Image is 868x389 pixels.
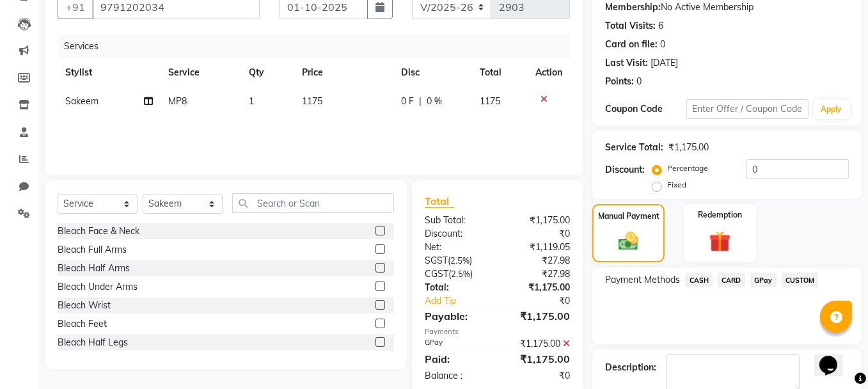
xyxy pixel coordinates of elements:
[636,75,642,88] div: 0
[59,35,580,58] div: Services
[427,95,443,108] span: 0 %
[415,351,498,367] div: Paid:
[498,337,580,351] div: ₹1,175.00
[702,228,737,255] img: _gift.svg
[415,294,511,308] a: Add Tip
[651,56,678,70] div: [DATE]
[425,255,448,266] span: SGST
[168,95,187,107] span: MP8
[161,58,241,87] th: Service
[668,141,709,154] div: ₹1,175.00
[480,95,501,107] span: 1175
[660,38,665,51] div: 0
[814,100,850,119] button: Apply
[605,19,656,33] div: Total Visits:
[605,38,658,51] div: Card on file:
[498,241,580,254] div: ₹1,119.05
[450,255,470,266] span: 2.5%
[241,58,295,87] th: Qty
[598,210,659,222] label: Manual Payment
[58,280,138,294] div: Bleach Under Arms
[750,273,777,287] span: GPay
[415,281,498,294] div: Total:
[415,254,498,267] div: ( )
[394,58,473,87] th: Disc
[814,338,855,376] iframe: chat widget
[415,227,498,241] div: Discount:
[58,243,127,257] div: Bleach Full Arms
[420,95,422,108] span: |
[498,227,580,241] div: ₹0
[667,163,708,174] label: Percentage
[249,95,254,107] span: 1
[425,194,454,208] span: Total
[415,308,498,324] div: Payable:
[498,267,580,281] div: ₹27.98
[65,95,99,107] span: Sakeem
[58,262,130,275] div: Bleach Half Arms
[58,317,107,331] div: Bleach Feet
[605,102,686,116] div: Coupon Code
[451,269,470,279] span: 2.5%
[498,351,580,367] div: ₹1,175.00
[415,267,498,281] div: ( )
[415,241,498,254] div: Net:
[782,273,819,287] span: CUSTOM
[425,326,570,337] div: Payments
[58,58,161,87] th: Stylist
[658,19,663,33] div: 6
[612,230,645,253] img: _cash.svg
[718,273,745,287] span: CARD
[667,179,686,191] label: Fixed
[511,294,580,308] div: ₹0
[605,1,849,14] div: No Active Membership
[415,369,498,383] div: Balance :
[294,58,393,87] th: Price
[605,75,634,88] div: Points:
[685,273,713,287] span: CASH
[605,361,656,374] div: Description:
[498,214,580,227] div: ₹1,175.00
[232,193,394,213] input: Search or Scan
[528,58,570,87] th: Action
[498,369,580,383] div: ₹0
[605,163,645,177] div: Discount:
[415,337,498,351] div: GPay
[605,141,663,154] div: Service Total:
[605,56,648,70] div: Last Visit:
[302,95,322,107] span: 1175
[498,254,580,267] div: ₹27.98
[473,58,528,87] th: Total
[425,268,448,280] span: CGST
[605,1,661,14] div: Membership:
[686,99,808,119] input: Enter Offer / Coupon Code
[415,214,498,227] div: Sub Total:
[698,209,742,221] label: Redemption
[58,225,139,238] div: Bleach Face & Neck
[58,336,128,349] div: Bleach Half Legs
[58,299,111,312] div: Bleach Wrist
[498,281,580,294] div: ₹1,175.00
[605,273,680,287] span: Payment Methods
[402,95,414,108] span: 0 F
[498,308,580,324] div: ₹1,175.00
